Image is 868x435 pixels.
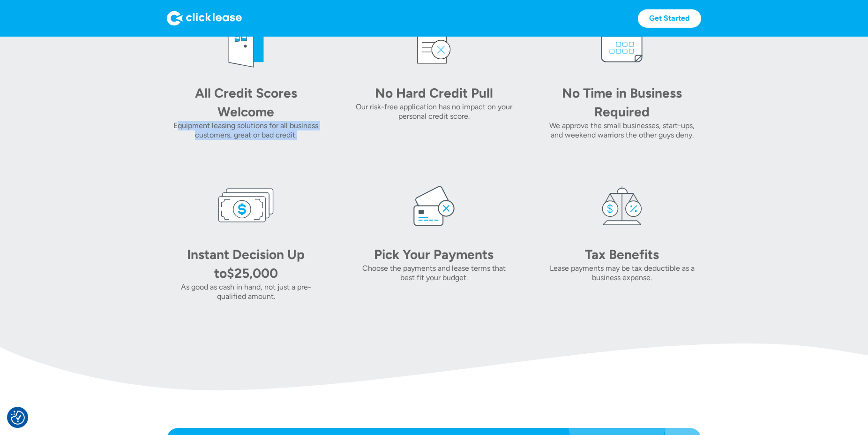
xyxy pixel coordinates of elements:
div: Lease payments may be tax deductible as a business expense. [543,264,701,282]
div: No Hard Credit Pull [368,84,500,102]
img: credit icon [406,16,462,72]
img: welcome icon [218,16,274,72]
button: Consent Preferences [11,411,25,425]
img: Logo [167,11,242,26]
div: No Time in Business Required [556,84,688,121]
div: Equipment leasing solutions for all business customers, great or bad credit. [167,121,325,140]
img: calendar icon [594,16,650,72]
div: $25,000 [227,265,278,281]
div: As good as cash in hand, not just a pre-qualified amount. [167,282,325,301]
div: Pick Your Payments [368,245,500,264]
div: Tax Benefits [556,245,688,264]
img: money icon [218,177,274,234]
img: tax icon [594,177,650,234]
div: We approve the small businesses, start-ups, and weekend warriors the other guys deny. [543,121,701,140]
div: Our risk-free application has no impact on your personal credit score. [355,102,513,121]
img: Revisit consent button [11,411,25,425]
div: Choose the payments and lease terms that best fit your budget. [355,264,513,282]
div: Instant Decision Up to [187,246,305,281]
div: All Credit Scores Welcome [180,84,312,121]
a: Get Started [638,9,701,28]
img: card icon [406,177,462,234]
